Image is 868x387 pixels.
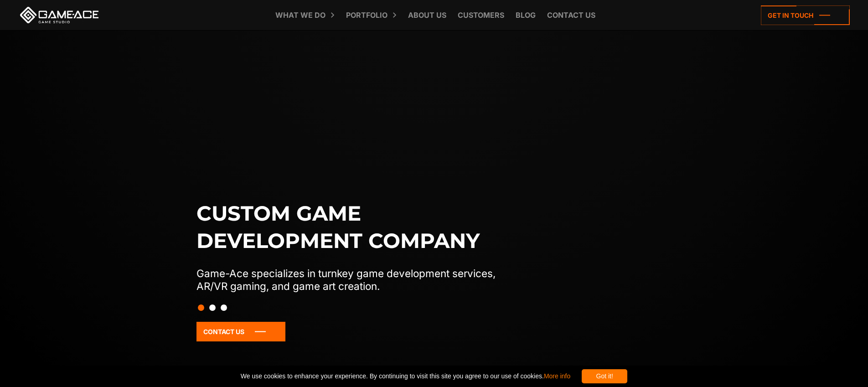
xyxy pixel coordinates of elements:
button: Slide 1 [198,300,204,315]
span: We use cookies to enhance your experience. By continuing to visit this site you agree to our use ... [241,369,570,383]
a: Contact Us [196,322,285,341]
p: Game-Ace specializes in turnkey game development services, AR/VR gaming, and game art creation. [196,267,515,293]
button: Slide 3 [221,300,227,315]
div: Got it! [582,369,627,383]
button: Slide 2 [209,300,216,315]
h1: Custom game development company [196,200,515,254]
a: More info [544,372,570,380]
a: Get in touch [761,5,850,25]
